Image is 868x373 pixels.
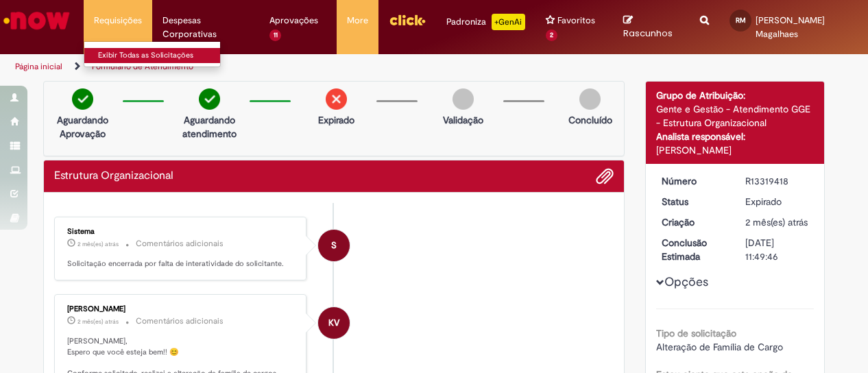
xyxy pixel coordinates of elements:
[568,113,612,127] p: Concluído
[67,305,296,313] div: [PERSON_NAME]
[77,317,119,326] time: 24/07/2025 15:36:03
[84,48,235,63] a: Exibir Todas as Solicitações
[77,240,119,248] span: 2 mês(es) atrás
[326,88,347,110] img: remove.png
[10,54,568,80] ul: Trilhas de página
[651,215,736,229] dt: Criação
[136,238,224,250] small: Comentários adicionais
[72,88,93,110] img: check-circle-green.png
[656,102,815,130] div: Gente e Gestão - Atendimento GGE - Estrutura Organizacional
[745,195,809,208] div: Expirado
[1,7,72,34] img: ServiceNow
[756,14,825,40] span: [PERSON_NAME] Magalhaes
[49,113,116,141] p: Aguardando Aprovação
[269,14,318,27] span: Aprovações
[745,216,808,228] span: 2 mês(es) atrás
[162,14,249,41] span: Despesas Corporativas
[77,240,119,248] time: 01/08/2025 13:36:02
[269,29,282,41] span: 11
[557,14,595,27] span: Favoritos
[331,229,337,262] span: S
[656,143,815,157] div: [PERSON_NAME]
[67,228,296,236] div: Sistema
[15,61,62,72] a: Página inicial
[745,216,808,228] time: 24/07/2025 09:49:42
[176,113,243,141] p: Aguardando atendimento
[656,341,783,353] span: Alteração de Família de Cargo
[446,14,525,30] div: Padroniza
[656,130,815,143] div: Analista responsável:
[94,14,142,27] span: Requisições
[84,41,221,67] ul: Requisições
[745,215,809,229] div: 24/07/2025 09:49:42
[623,27,673,40] span: Rascunhos
[546,29,557,41] span: 2
[77,317,119,326] span: 2 mês(es) atrás
[443,113,483,127] p: Validação
[745,236,809,263] div: [DATE] 11:49:46
[453,88,474,110] img: img-circle-grey.png
[67,258,296,269] p: Solicitação encerrada por falta de interatividade do solicitante.
[596,167,614,185] button: Adicionar anexos
[579,88,601,110] img: img-circle-grey.png
[656,88,815,102] div: Grupo de Atribuição:
[745,174,809,188] div: R13319418
[651,236,736,263] dt: Conclusão Estimada
[736,16,746,25] span: RM
[389,10,426,30] img: click_logo_yellow_360x200.png
[651,195,736,208] dt: Status
[318,113,354,127] p: Expirado
[54,170,173,182] h2: Estrutura Organizacional Histórico de tíquete
[651,174,736,188] dt: Número
[492,14,525,30] p: +GenAi
[328,306,339,339] span: KV
[199,88,220,110] img: check-circle-green.png
[318,307,350,339] div: Karine Vieira
[347,14,368,27] span: More
[318,230,350,261] div: System
[136,315,224,327] small: Comentários adicionais
[656,327,736,339] b: Tipo de solicitação
[623,14,679,40] a: Rascunhos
